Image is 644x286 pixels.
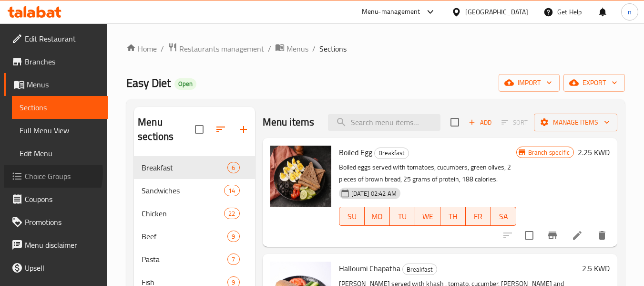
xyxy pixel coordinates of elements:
[495,115,534,130] span: Select section first
[232,118,255,141] button: Add section
[134,202,255,225] div: Chicken22
[12,96,108,119] a: Sections
[142,162,227,173] span: Breakfast
[161,43,164,54] li: /
[134,179,255,202] div: Sandwiches14
[225,209,239,218] span: 22
[126,42,625,55] nav: breadcrumb
[440,207,466,226] button: TH
[495,210,512,223] span: SA
[375,148,409,159] span: Breakfast
[312,43,316,54] li: /
[563,74,625,92] button: export
[227,254,239,265] div: items
[25,216,100,228] span: Promotions
[134,248,255,271] div: Pasta7
[467,117,493,128] span: Add
[572,230,583,241] a: Edit menu item
[227,162,239,173] div: items
[25,170,100,182] span: Choice Groups
[4,211,108,233] a: Promotions
[228,232,239,241] span: 9
[368,210,386,223] span: MO
[362,6,420,18] div: Menu-management
[142,254,227,265] span: Pasta
[12,119,108,142] a: Full Menu View
[445,112,465,132] span: Select section
[286,43,308,54] span: Menus
[189,119,209,139] span: Select all sections
[348,189,400,198] span: [DATE] 02:42 AM
[142,231,227,242] span: Beef
[365,207,390,226] button: MO
[227,231,239,242] div: items
[444,210,462,223] span: TH
[179,43,264,54] span: Restaurants management
[138,115,194,144] h2: Menu sections
[339,161,516,185] p: Boiled eggs served with tomatoes, cucumbers, green olives, 2 pieces of brown bread, 25 grams of p...
[4,27,108,50] a: Edit Restaurant
[506,77,552,89] span: import
[142,185,224,196] div: Sandwiches
[268,43,271,54] li: /
[4,165,108,188] a: Choice Groups
[174,78,196,90] div: Open
[168,42,264,55] a: Restaurants management
[466,207,491,226] button: FR
[224,185,239,196] div: items
[4,50,108,73] a: Branches
[499,74,560,92] button: import
[20,102,100,113] span: Sections
[394,210,411,223] span: TU
[390,207,415,226] button: TU
[339,145,372,159] span: Boiled Egg
[465,115,495,130] button: Add
[591,224,613,247] button: delete
[534,114,617,131] button: Manage items
[582,262,610,275] h6: 2.5 KWD
[4,256,108,279] a: Upsell
[270,146,331,207] img: Boiled Egg
[142,208,224,219] span: Chicken
[491,207,516,226] button: SA
[174,80,196,88] span: Open
[25,239,100,251] span: Menu disclaimer
[25,56,100,67] span: Branches
[343,210,361,223] span: SU
[209,118,232,141] span: Sort sections
[524,148,573,157] span: Branch specific
[339,207,365,226] button: SU
[571,77,617,89] span: export
[20,148,100,159] span: Edit Menu
[134,156,255,179] div: Breakfast6
[224,208,239,219] div: items
[541,224,564,247] button: Branch-specific-item
[12,142,108,165] a: Edit Menu
[542,117,610,128] span: Manage items
[25,262,100,274] span: Upsell
[465,115,495,130] span: Add item
[134,225,255,248] div: Beef9
[27,79,100,90] span: Menus
[403,264,437,275] span: Breakfast
[328,114,440,131] input: search
[470,210,487,223] span: FR
[415,207,440,226] button: WE
[4,233,108,256] a: Menu disclaimer
[225,186,239,195] span: 14
[4,73,108,96] a: Menus
[374,148,409,159] div: Breakfast
[4,188,108,211] a: Coupons
[578,146,610,159] h6: 2.25 KWD
[319,43,347,54] span: Sections
[419,210,437,223] span: WE
[228,255,239,264] span: 7
[275,42,308,55] a: Menus
[465,7,528,17] div: [GEOGRAPHIC_DATA]
[519,225,539,245] span: Select to update
[263,115,315,129] h2: Menu items
[25,193,100,205] span: Coupons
